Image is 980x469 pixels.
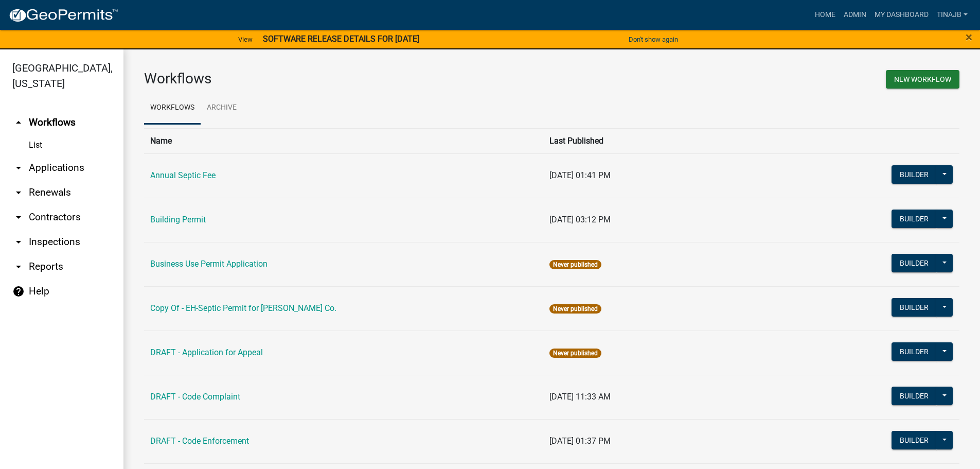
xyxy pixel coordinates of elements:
button: Builder [892,210,937,228]
th: Last Published [543,128,809,153]
span: [DATE] 03:12 PM [549,215,611,224]
button: Don't show again [625,31,682,48]
a: Copy Of - EH-Septic Permit for [PERSON_NAME] Co. [150,303,336,313]
span: × [966,30,972,44]
a: DRAFT - Code Enforcement [150,436,249,446]
button: Builder [892,387,937,405]
button: Builder [892,342,937,361]
h3: Workflows [144,70,544,88]
th: Name [144,128,543,153]
a: Home [811,5,840,25]
span: [DATE] 01:37 PM [549,436,611,446]
i: arrow_drop_down [12,211,25,223]
span: [DATE] 11:33 AM [549,392,611,402]
i: arrow_drop_down [12,260,25,273]
a: Workflows [144,92,201,125]
a: Admin [840,5,870,25]
button: Builder [892,298,937,317]
button: New Workflow [886,70,959,89]
a: DRAFT - Code Complaint [150,392,240,402]
a: Business Use Permit Application [150,259,268,269]
strong: SOFTWARE RELEASE DETAILS FOR [DATE] [263,34,419,44]
i: arrow_drop_down [12,186,25,199]
a: Annual Septic Fee [150,170,216,180]
i: arrow_drop_down [12,162,25,174]
i: help [12,285,25,298]
button: Builder [892,165,937,184]
span: [DATE] 01:41 PM [549,170,611,180]
i: arrow_drop_down [12,236,25,248]
a: Archive [201,92,243,125]
a: View [234,31,257,48]
button: Builder [892,431,937,449]
a: My Dashboard [870,5,933,25]
button: Close [966,31,972,43]
a: DRAFT - Application for Appeal [150,348,263,357]
span: Never published [549,349,601,358]
button: Builder [892,254,937,272]
span: Never published [549,260,601,269]
span: Never published [549,304,601,314]
a: Building Permit [150,215,206,224]
a: Tinajb [933,5,972,25]
i: arrow_drop_up [12,116,25,129]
